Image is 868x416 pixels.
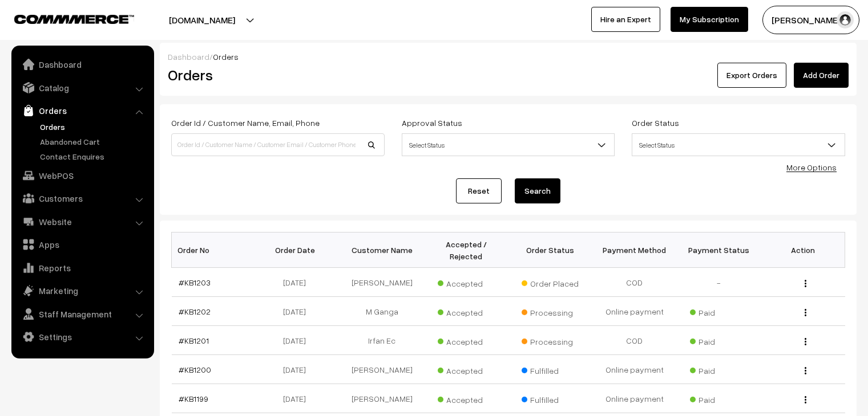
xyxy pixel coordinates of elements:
a: #KB1203 [179,278,211,287]
span: Paid [690,333,747,348]
span: Select Status [632,135,845,155]
a: #KB1199 [179,394,208,403]
a: COMMMERCE [14,11,114,25]
img: Menu [805,396,806,403]
a: Dashboard [168,52,209,62]
img: Menu [805,367,806,374]
span: Select Status [402,133,615,156]
th: Payment Status [677,233,761,268]
a: #KB1202 [179,307,211,316]
span: Fulfilled [522,362,579,377]
span: Accepted [438,333,495,348]
a: Customers [14,188,150,209]
span: Select Status [402,135,615,155]
th: Order No [172,233,256,268]
th: Accepted / Rejected [424,233,508,268]
td: - [677,268,761,297]
h2: Orders [168,66,383,84]
a: Hire an Expert [591,7,660,32]
th: Order Date [256,233,340,268]
a: Add Order [794,63,849,88]
span: Accepted [438,304,495,319]
a: Website [14,211,150,232]
td: [PERSON_NAME] [340,355,425,384]
td: Online payment [592,297,677,326]
label: Order Status [632,117,679,129]
span: Paid [690,362,747,377]
span: Accepted [438,391,495,406]
a: WebPOS [14,165,150,186]
th: Action [761,233,845,268]
a: Contact Enquires [37,150,150,162]
th: Order Status [508,233,593,268]
span: Accepted [438,362,495,377]
label: Approval Status [402,117,462,129]
button: [PERSON_NAME]… [762,6,859,34]
img: Menu [805,309,806,316]
button: Search [515,178,560,203]
span: Select Status [632,133,845,156]
td: [DATE] [256,384,340,413]
td: [PERSON_NAME] [340,384,425,413]
img: COMMMERCE [14,15,134,23]
td: Online payment [592,355,677,384]
a: Marketing [14,280,150,301]
th: Customer Name [340,233,425,268]
td: [DATE] [256,355,340,384]
a: Reset [456,178,502,203]
th: Payment Method [592,233,677,268]
button: Export Orders [717,63,786,88]
span: Fulfilled [522,391,579,406]
span: Paid [690,391,747,406]
a: More Options [786,162,837,172]
div: / [168,51,849,63]
button: [DOMAIN_NAME] [129,6,275,34]
td: COD [592,268,677,297]
a: Settings [14,327,150,347]
td: Online payment [592,384,677,413]
img: Menu [805,280,806,287]
img: Menu [805,338,806,345]
a: #KB1200 [179,365,211,374]
span: Accepted [438,275,495,289]
a: #KB1201 [179,336,209,345]
span: Orders [213,52,239,62]
td: [DATE] [256,268,340,297]
label: Order Id / Customer Name, Email, Phone [171,117,320,129]
a: Dashboard [14,54,150,75]
td: [PERSON_NAME] [340,268,425,297]
span: Paid [690,304,747,319]
td: M Ganga [340,297,425,326]
a: Catalog [14,78,150,98]
a: Staff Management [14,304,150,324]
a: My Subscription [671,7,748,32]
img: user [837,11,854,28]
a: Orders [14,100,150,121]
a: Abandoned Cart [37,136,150,148]
span: Processing [522,304,579,319]
td: COD [592,326,677,355]
span: Processing [522,333,579,348]
a: Orders [37,121,150,133]
td: [DATE] [256,297,340,326]
td: Irfan Ec [340,326,425,355]
input: Order Id / Customer Name / Customer Email / Customer Phone [171,133,385,156]
span: Order Placed [522,275,579,289]
a: Reports [14,258,150,278]
a: Apps [14,234,150,255]
td: [DATE] [256,326,340,355]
